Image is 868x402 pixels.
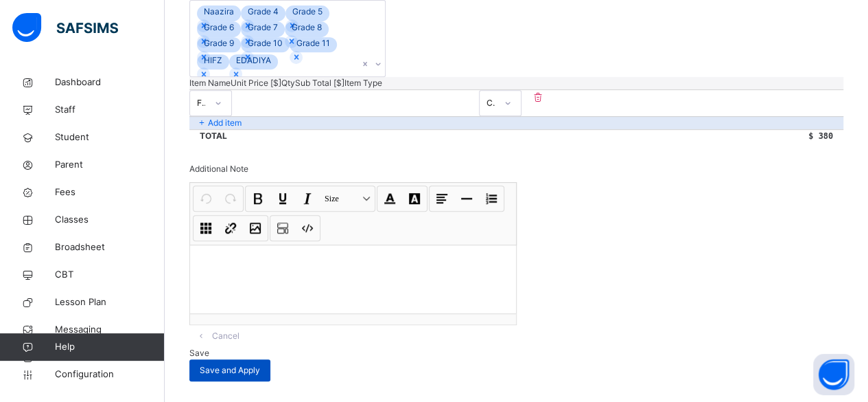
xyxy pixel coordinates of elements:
[194,187,218,210] button: Undo
[197,97,207,109] div: Fees
[55,295,165,309] span: Lesson Plan
[241,37,290,49] div: Grade 10
[194,216,218,240] button: Table
[200,130,227,142] p: Total
[55,76,165,89] span: Dashboard
[320,187,374,210] button: Size
[281,77,295,89] p: Qty
[229,54,278,67] div: EDADIYA
[241,21,285,34] div: Grade 7
[285,5,329,18] div: Grade 5
[455,187,478,210] button: Horizontal line
[244,216,267,240] button: Image
[231,77,281,89] p: Unit Price [ $ ]
[189,348,209,358] span: Save
[246,187,270,210] button: Bold
[55,103,165,117] span: Staff
[12,13,118,42] img: safsims
[480,187,503,210] button: List
[189,164,248,174] span: Additional Note
[197,54,229,67] div: HIFZ
[55,368,164,381] span: Configuration
[200,364,260,377] span: Save and Apply
[430,187,454,210] button: Align
[55,241,165,254] span: Broadsheet
[808,131,833,141] span: $ 380
[813,354,854,395] button: Open asap
[219,216,242,240] button: Link
[486,97,496,109] div: Compulsory
[290,37,337,49] div: Grade 11
[55,186,165,199] span: Fees
[295,77,344,89] p: Sub Total [ $ ]
[55,158,165,172] span: Parent
[271,187,294,210] button: Underline
[296,216,319,240] button: Code view
[241,5,285,18] div: Grade 4
[55,268,165,282] span: CBT
[212,330,239,342] span: Cancel
[55,213,165,227] span: Classes
[285,21,329,34] div: Grade 8
[208,117,242,129] p: Add item
[296,187,319,210] button: Italic
[55,340,164,354] span: Help
[403,187,426,210] button: Highlight Color
[271,216,294,240] button: Show blocks
[344,77,382,89] p: Item Type
[189,77,231,89] p: Item Name
[55,323,165,337] span: Messaging
[197,21,241,34] div: Grade 6
[378,187,401,210] button: Font Color
[55,131,165,144] span: Student
[197,5,241,18] div: Naazira
[197,37,241,49] div: Grade 9
[219,187,242,210] button: Redo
